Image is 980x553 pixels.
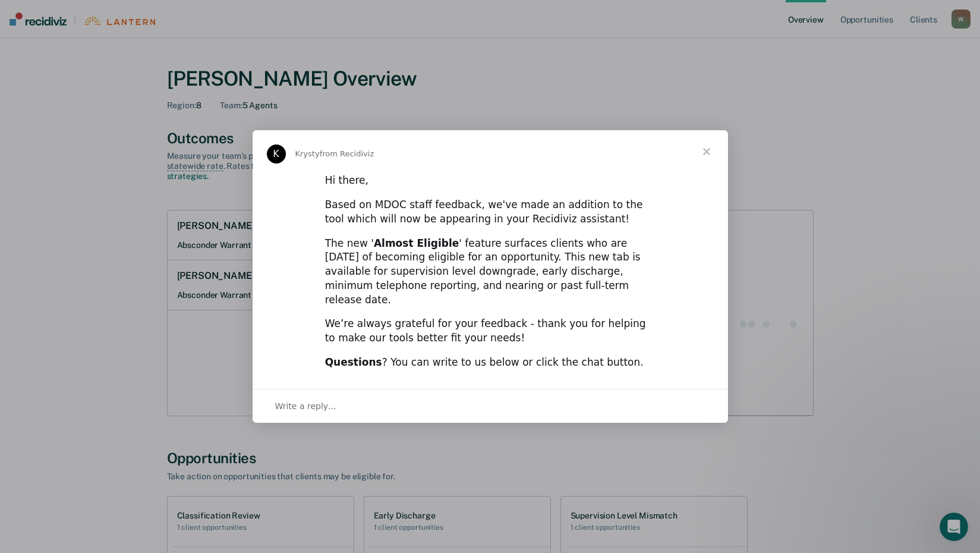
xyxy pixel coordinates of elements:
span: Close [685,130,728,173]
span: Krysty [295,149,320,158]
div: Profile image for Krysty [267,144,286,164]
b: Almost Eligible [374,237,459,249]
div: We’re always grateful for your feedback - thank you for helping to make our tools better fit your... [325,317,656,345]
b: Questions [325,356,382,368]
div: Hi there, [325,174,656,188]
span: Write a reply… [275,398,337,414]
span: from Recidiviz [320,149,374,158]
div: ? You can write to us below or click the chat button. [325,356,656,370]
div: Based on MDOC staff feedback, we've made an addition to the tool which will now be appearing in y... [325,198,656,227]
div: The new ' ' feature surfaces clients who are [DATE] of becoming eligible for an opportunity. This... [325,237,656,307]
div: Open conversation and reply [253,389,728,423]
